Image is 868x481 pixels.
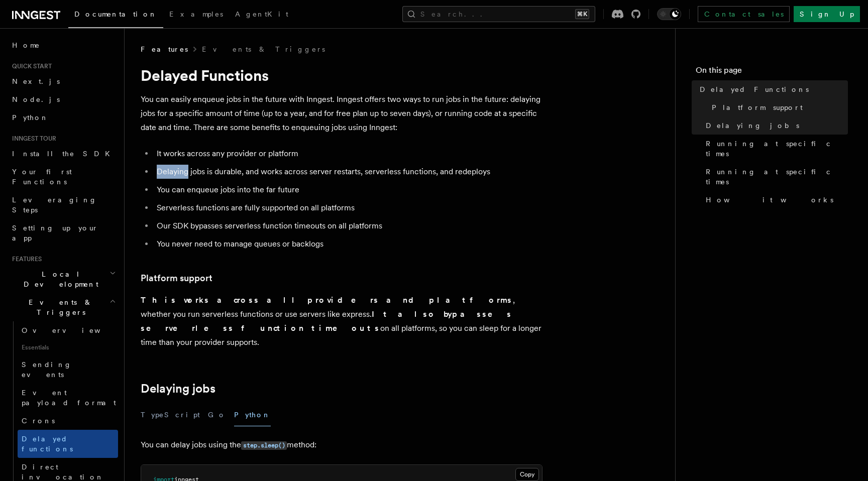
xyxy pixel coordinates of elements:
[702,116,848,135] a: Delaying jobs
[154,165,542,179] li: Delaying jobs is durable, and works across server restarts, serverless functions, and redeploys
[141,438,542,452] p: You can delay jobs using the method:
[8,219,118,247] a: Setting up your app
[708,98,848,116] a: Platform support
[575,9,589,19] kbd: ⌘K
[235,10,288,18] span: AgentKit
[154,201,542,215] li: Serverless functions are fully supported on all platforms
[515,468,539,481] button: Copy
[141,271,212,285] a: Platform support
[22,417,55,425] span: Crons
[74,10,157,18] span: Documentation
[22,360,72,379] span: Sending events
[8,62,52,70] span: Quick start
[794,6,860,22] a: Sign Up
[402,6,595,22] button: Search...⌘K
[12,95,60,103] span: Node.js
[141,382,215,396] a: Delaying jobs
[8,36,118,54] a: Home
[706,139,848,159] span: Running at specific times
[8,90,118,108] a: Node.js
[241,440,287,449] a: step.sleep()
[712,102,803,112] span: Platform support
[18,412,118,430] a: Crons
[18,430,118,458] a: Delayed functions
[154,219,542,233] li: Our SDK bypasses serverless function timeouts on all platforms
[68,3,163,28] a: Documentation
[12,150,116,158] span: Install the SDK
[698,6,790,22] a: Contact sales
[154,147,542,161] li: It works across any provider or platform
[12,40,40,50] span: Home
[702,135,848,163] a: Running at specific times
[8,135,56,143] span: Inngest tour
[8,163,118,191] a: Your first Functions
[8,72,118,90] a: Next.js
[702,163,848,191] a: Running at specific times
[141,293,542,349] p: , whether you run serverless functions or use servers like express. on all platforms, so you can ...
[657,8,681,20] button: Toggle dark mode
[141,404,200,426] button: TypeScript
[12,224,98,242] span: Setting up your app
[8,191,118,219] a: Leveraging Steps
[696,80,848,98] a: Delayed Functions
[12,168,72,186] span: Your first Functions
[8,269,110,289] span: Local Development
[696,64,848,80] h4: On this page
[22,326,125,334] span: Overview
[8,255,42,263] span: Features
[702,191,848,209] a: How it works
[8,293,118,321] button: Events & Triggers
[234,404,271,426] button: Python
[18,384,118,412] a: Event payload format
[154,183,542,197] li: You can enqueue jobs into the far future
[12,77,60,85] span: Next.js
[202,44,325,54] a: Events & Triggers
[141,295,513,305] strong: This works across all providers and platforms
[22,463,104,481] span: Direct invocation
[706,167,848,187] span: Running at specific times
[141,66,542,84] h1: Delayed Functions
[22,389,116,407] span: Event payload format
[141,92,542,135] p: You can easily enqueue jobs in the future with Inngest. Inngest offers two ways to run jobs in th...
[12,196,97,214] span: Leveraging Steps
[229,3,294,27] a: AgentKit
[18,321,118,339] a: Overview
[169,10,223,18] span: Examples
[8,108,118,127] a: Python
[8,265,118,293] button: Local Development
[163,3,229,27] a: Examples
[141,44,188,54] span: Features
[154,237,542,251] li: You never need to manage queues or backlogs
[18,355,118,384] a: Sending events
[8,297,110,317] span: Events & Triggers
[706,121,799,131] span: Delaying jobs
[700,84,809,94] span: Delayed Functions
[706,195,833,205] span: How it works
[8,145,118,163] a: Install the SDK
[241,441,287,450] code: step.sleep()
[208,404,226,426] button: Go
[18,339,118,355] span: Essentials
[22,435,73,453] span: Delayed functions
[12,113,49,122] span: Python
